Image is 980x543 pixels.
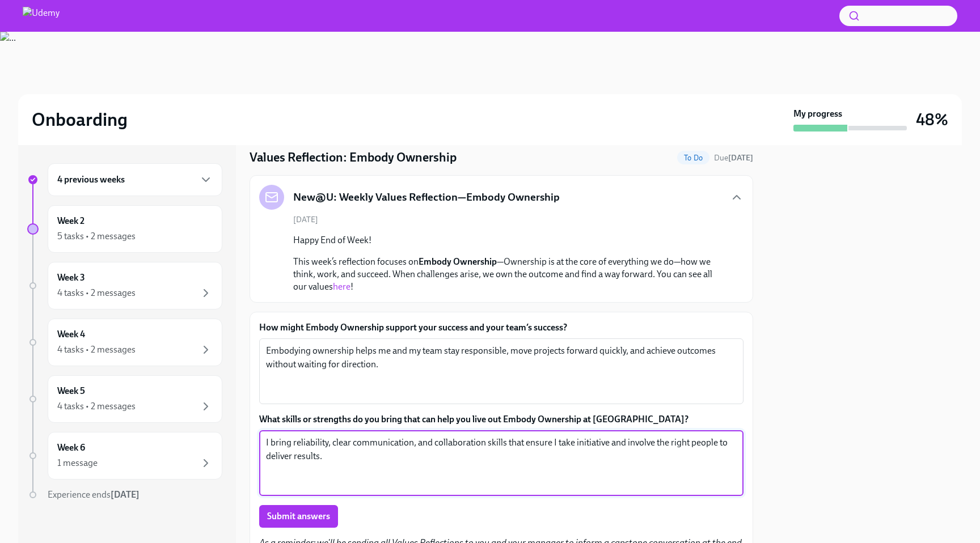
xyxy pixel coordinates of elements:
p: Happy End of Week! [293,234,725,247]
div: 1 message [57,457,98,469]
h6: Week 5 [57,385,85,397]
a: Week 34 tasks • 2 messages [27,262,222,309]
h4: Values Reflection: Embody Ownership [250,149,457,166]
img: Udemy [23,7,60,25]
a: Week 54 tasks • 2 messages [27,375,222,423]
a: Week 25 tasks • 2 messages [27,205,222,253]
a: Week 44 tasks • 2 messages [27,319,222,366]
textarea: Embodying ownership helps me and my team stay responsible, move projects forward quickly, and ach... [266,344,737,398]
label: How might Embody Ownership support your success and your team’s success? [259,321,744,334]
h6: 4 previous weeks [57,173,125,186]
h5: New@U: Weekly Values Reflection—Embody Ownership [293,190,560,205]
strong: [DATE] [111,489,140,500]
p: This week’s reflection focuses on —Ownership is at the core of everything we do—how we think, wor... [293,256,725,293]
h6: Week 3 [57,271,85,284]
div: 4 tasks • 2 messages [57,343,136,356]
div: 4 previous weeks [48,163,222,196]
a: Week 61 message [27,432,222,480]
strong: [DATE] [728,153,753,163]
strong: My progress [793,108,842,120]
label: What skills or strengths do you bring that can help you live out Embody Ownership at [GEOGRAPHIC_... [259,413,744,426]
h6: Week 4 [57,328,85,341]
strong: Embody Ownership [419,256,497,267]
span: September 22nd, 2025 10:00 [714,152,753,163]
h3: 48% [916,109,948,130]
textarea: I bring reliability, clear communication, and collaboration skills that ensure I take initiative ... [266,436,737,490]
div: 4 tasks • 2 messages [57,287,136,299]
div: 4 tasks • 2 messages [57,400,136,413]
button: Submit answers [259,505,338,528]
h2: Onboarding [32,108,128,131]
h6: Week 6 [57,442,85,454]
span: To Do [677,154,709,162]
span: Submit answers [267,511,330,522]
span: [DATE] [293,214,318,225]
a: here [333,281,350,292]
h6: Week 2 [57,215,85,227]
div: 5 tasks • 2 messages [57,230,136,243]
span: Experience ends [48,489,140,500]
span: Due [714,153,753,163]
